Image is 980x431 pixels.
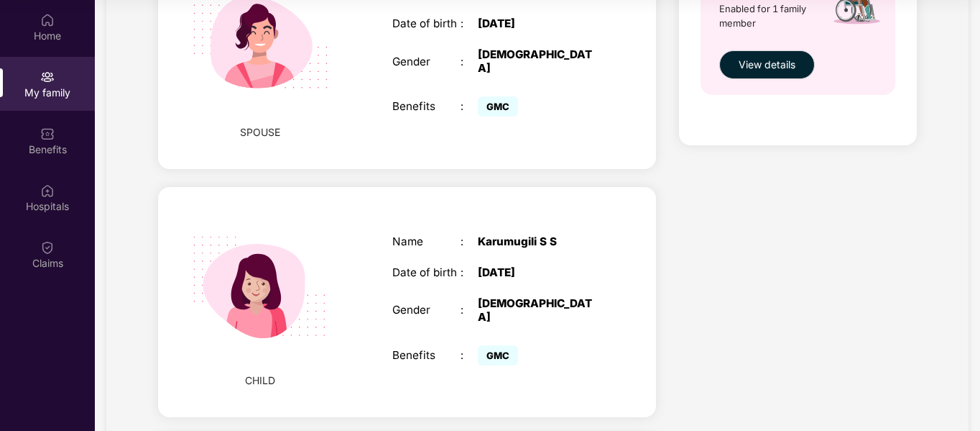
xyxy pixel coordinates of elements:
div: Date of birth [392,17,461,30]
div: Name [392,235,461,248]
img: svg+xml;base64,PHN2ZyB4bWxucz0iaHR0cDovL3d3dy53My5vcmcvMjAwMC9zdmciIHdpZHRoPSIyMjQiIGhlaWdodD0iMT... [175,201,346,373]
div: Benefits [392,100,461,113]
span: View details [739,57,795,73]
img: svg+xml;base64,PHN2ZyB3aWR0aD0iMjAiIGhlaWdodD0iMjAiIHZpZXdCb3g9IjAgMCAyMCAyMCIgZmlsbD0ibm9uZSIgeG... [40,70,55,84]
div: Gender [392,304,461,317]
div: : [461,55,478,68]
span: SPOUSE [240,124,280,140]
div: : [461,17,478,30]
div: Date of birth [392,266,461,279]
span: CHILD [245,373,275,389]
div: [DEMOGRAPHIC_DATA] [478,297,598,323]
div: Benefits [392,349,461,362]
div: [DEMOGRAPHIC_DATA] [478,48,598,74]
span: GMC [478,345,518,366]
img: svg+xml;base64,PHN2ZyBpZD0iSG9zcGl0YWxzIiB4bWxucz0iaHR0cDovL3d3dy53My5vcmcvMjAwMC9zdmciIHdpZHRoPS... [40,183,55,198]
div: [DATE] [478,17,598,30]
span: Enabled for 1 family member [719,1,813,31]
img: svg+xml;base64,PHN2ZyBpZD0iQmVuZWZpdHMiIHhtbG5zPSJodHRwOi8vd3d3LnczLm9yZy8yMDAwL3N2ZyIgd2lkdGg9Ij... [40,127,55,141]
div: Gender [392,55,461,68]
span: GMC [478,96,518,117]
div: Karumugili S S [478,235,598,248]
div: : [461,235,478,248]
div: : [461,349,478,362]
button: View details [719,50,815,79]
div: [DATE] [478,266,598,279]
div: : [461,304,478,317]
img: svg+xml;base64,PHN2ZyBpZD0iQ2xhaW0iIHhtbG5zPSJodHRwOi8vd3d3LnczLm9yZy8yMDAwL3N2ZyIgd2lkdGg9IjIwIi... [40,240,55,255]
img: svg+xml;base64,PHN2ZyBpZD0iSG9tZSIgeG1sbnM9Imh0dHA6Ly93d3cudzMub3JnLzIwMDAvc3ZnIiB3aWR0aD0iMjAiIG... [40,13,55,27]
div: : [461,100,478,113]
div: : [461,266,478,279]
